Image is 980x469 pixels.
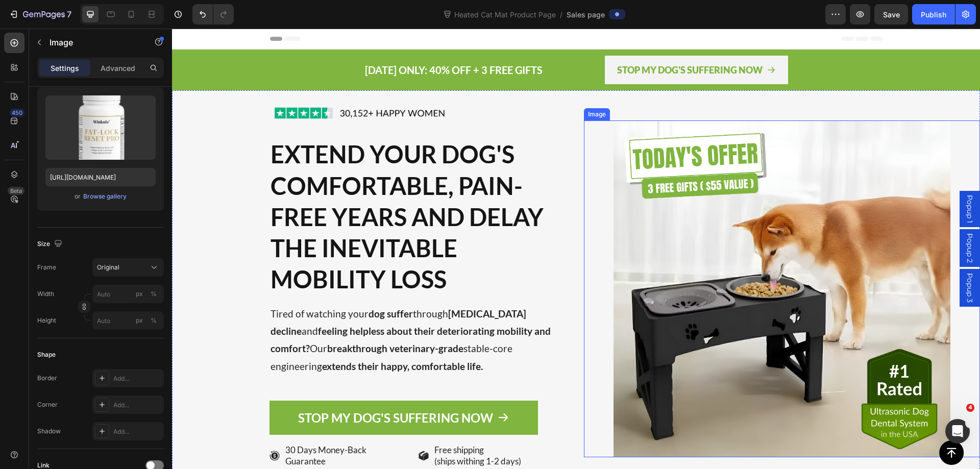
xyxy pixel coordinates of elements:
label: Frame [37,263,56,272]
button: 7 [4,4,76,24]
div: Add... [113,401,161,410]
strong: feeling helpless about their deteriorating mobility and comfort? [99,297,379,326]
input: px% [92,311,164,330]
p: Image [50,36,136,48]
div: Corner [37,400,58,409]
input: https://example.com/image.jpg [45,168,156,186]
img: gempages_485408103781631230-765f13a7-a11d-4052-8f9d-c186bf4e99a4.png [442,92,778,429]
button: Save [874,4,908,24]
div: Beta [8,187,24,195]
input: px% [92,285,164,303]
div: Add... [113,374,161,383]
div: Image [414,81,436,90]
span: Popup 3 [793,244,803,274]
p: Tired of watching your through and Our stable-core engineering [99,277,395,347]
div: 450 [10,109,24,117]
label: Height [37,316,56,325]
button: px [148,314,160,327]
span: Sales page [567,9,605,20]
span: 4 [966,404,974,412]
strong: breakthrough veterinary-grade [155,314,291,326]
span: EXTEND YOUR DOG'S COMFORTABLE, PAIN-FREE YEARS AND DELAY THE INEVITABLE MOBILITY LOSS [99,111,372,264]
div: % [151,289,157,299]
span: Popup 1 [793,166,803,194]
p: STOP MY DOG'S SUFFERING NOW [126,381,321,397]
span: Popup 2 [793,205,803,234]
div: Undo/Redo [192,4,234,24]
div: Browse gallery [83,192,127,201]
button: px [148,288,160,300]
img: preview-image [45,95,156,160]
span: Heated Cat Mat Product Page [452,9,558,20]
button: % [133,314,145,327]
span: Save [883,10,900,19]
div: Shape [37,350,56,359]
p: Advanced [101,63,135,73]
div: Shadow [37,427,61,436]
div: Add... [113,427,161,436]
div: px [136,289,143,299]
iframe: Intercom live chat [945,419,970,443]
button: Original [92,258,164,277]
button: Browse gallery [83,191,127,202]
p: 7 [67,8,71,20]
img: gempages_485408103781631230-d4649677-f75c-4d53-ba51-14e4cd3a1fef.png [97,68,277,101]
span: [DATE] ONLY: 40% OFF + 3 FREE GIFTS [193,35,371,47]
p: STOP MY DOG'S SUFFERING NOW [445,33,591,50]
label: Width [37,289,54,299]
p: Settings [51,63,79,73]
div: Size [37,237,64,251]
span: / [560,9,562,20]
button: % [133,288,145,300]
div: Border [37,374,57,383]
button: Publish [912,4,955,24]
strong: dog suffer [197,279,241,291]
div: Publish [921,9,946,20]
a: STOP MY DOG'S SUFFERING NOW [97,372,366,406]
span: or [75,190,81,203]
div: px [136,316,143,325]
strong: extends their happy, comfortable life. [150,332,311,343]
div: % [151,316,157,325]
iframe: Design area [172,29,980,469]
a: STOP MY DOG'S SUFFERING NOW [433,27,616,56]
span: Original [97,263,119,272]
